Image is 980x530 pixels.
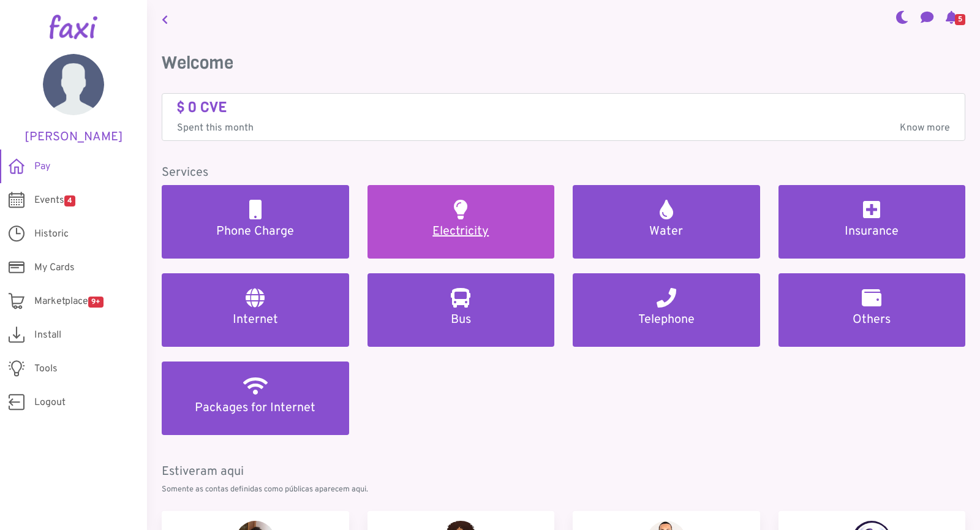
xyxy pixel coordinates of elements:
a: Water [573,185,760,259]
h5: Telephone [587,312,745,327]
a: Others [778,273,966,347]
h4: $ 0 CVE [177,99,950,116]
span: 5 [955,14,965,25]
span: Pay [34,159,50,174]
h5: Bus [382,312,540,327]
a: Electricity [367,185,555,259]
span: Tools [34,362,58,376]
span: My Cards [34,260,75,275]
p: Spent this month [177,121,950,135]
span: Events [34,193,75,208]
span: Historic [34,227,69,241]
h3: Welcome [162,53,965,74]
a: Bus [367,273,555,347]
span: Install [34,328,61,343]
h5: Phone Charge [176,224,334,239]
h5: Estiveram aqui [162,464,965,479]
span: 4 [64,195,75,206]
a: Insurance [778,185,966,259]
a: $ 0 CVE Spent this monthKnow more [177,99,950,136]
a: Telephone [573,273,760,347]
span: Marketplace [34,294,104,309]
h5: Others [793,312,951,327]
h5: Services [162,165,965,180]
h5: Insurance [793,224,951,239]
h5: Water [587,224,745,239]
span: Know more [900,121,950,135]
p: Somente as contas definidas como públicas aparecem aqui. [162,484,965,496]
h5: [PERSON_NAME] [18,130,129,145]
h5: Electricity [382,224,540,239]
h5: Packages for Internet [176,401,334,415]
span: 9+ [88,297,104,308]
a: Packages for Internet [162,362,349,435]
span: Logout [34,395,66,410]
a: Phone Charge [162,185,349,259]
h5: Internet [176,312,334,327]
a: Internet [162,273,349,347]
a: [PERSON_NAME] [18,54,129,145]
